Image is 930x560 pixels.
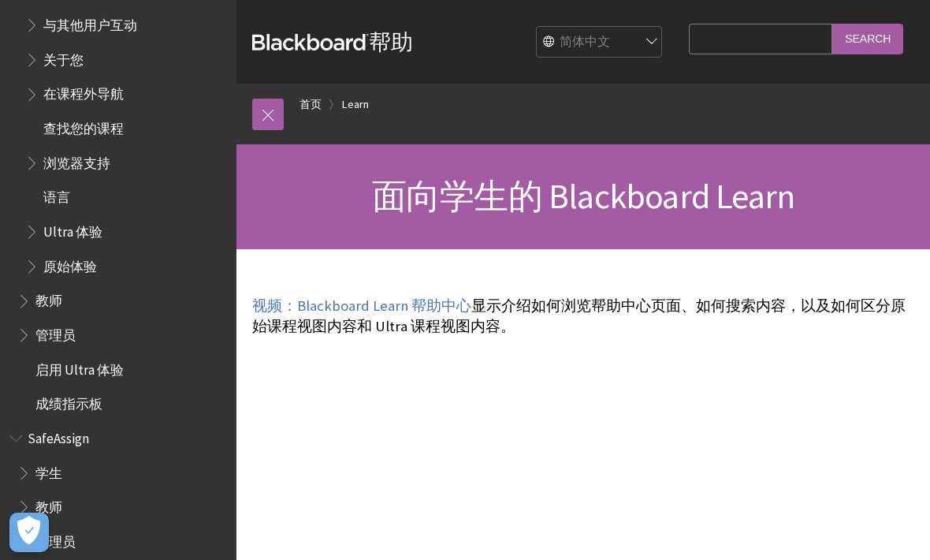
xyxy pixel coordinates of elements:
span: 与其他用户互动 [43,12,137,33]
a: Learn [342,95,369,114]
strong: Blackboard [252,34,369,50]
span: 语言 [43,185,70,206]
span: 启用 Ultra 体验 [35,357,124,378]
span: SafeAssign [28,425,89,446]
span: 原始体验 [43,253,97,274]
span: 查找您的课程 [43,115,124,136]
span: 教师 [35,494,62,515]
span: 教师 [35,288,62,309]
select: Site Language Selector [537,27,663,58]
span: 管理员 [35,322,76,343]
span: 成绩指示板 [35,390,102,412]
span: 管理员 [35,528,76,550]
span: 关于您 [43,47,84,68]
a: 首页 [299,95,322,114]
nav: Book outline for Blackboard SafeAssign [9,425,227,555]
span: 面向学生的 Blackboard Learn [372,174,794,218]
input: Search [832,24,903,54]
span: Ultra 体验 [43,218,102,240]
span: 在课程外导航 [43,81,124,103]
p: 显示介绍如何浏览帮助中心页面、如何搜索内容，以及如何区分原始课程视图内容和 Ultra 课程视图内容。 [252,296,914,337]
a: Blackboard帮助 [252,28,413,56]
a: 视频：Blackboard Learn 帮助中心 [252,297,471,315]
span: 浏览器支持 [43,150,110,171]
button: Open Preferences [9,513,49,552]
span: 学生 [35,460,62,481]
